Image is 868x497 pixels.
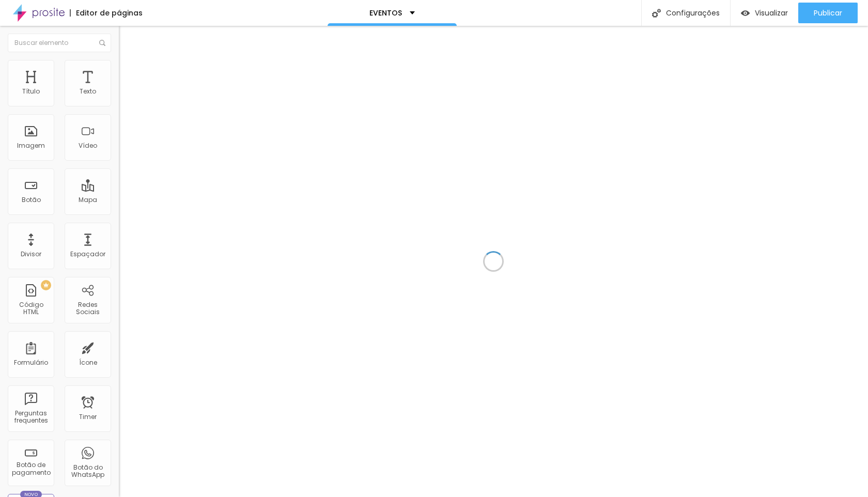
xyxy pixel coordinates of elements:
div: Divisor [21,251,41,258]
span: Publicar [814,9,842,17]
div: Botão [22,196,41,204]
span: Visualizar [755,9,788,17]
div: Botão de pagamento [10,461,51,476]
div: Botão do WhatsApp [67,464,108,479]
div: Mapa [79,196,97,204]
div: Redes Sociais [67,301,108,316]
img: Icone [652,9,661,18]
div: Espaçador [70,251,105,258]
button: Publicar [798,3,858,23]
div: Perguntas frequentes [10,410,51,425]
div: Imagem [17,142,45,149]
div: Código HTML [10,301,51,316]
div: Formulário [14,359,48,366]
img: Icone [99,40,105,46]
div: Editor de páginas [70,9,143,17]
div: Vídeo [79,142,97,149]
div: Timer [79,413,97,421]
div: Texto [80,88,96,95]
img: view-1.svg [741,9,750,18]
div: Título [22,88,40,95]
input: Buscar elemento [8,34,111,52]
div: Ícone [79,359,97,366]
p: EVENTOS [369,9,402,17]
button: Visualizar [731,3,798,23]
